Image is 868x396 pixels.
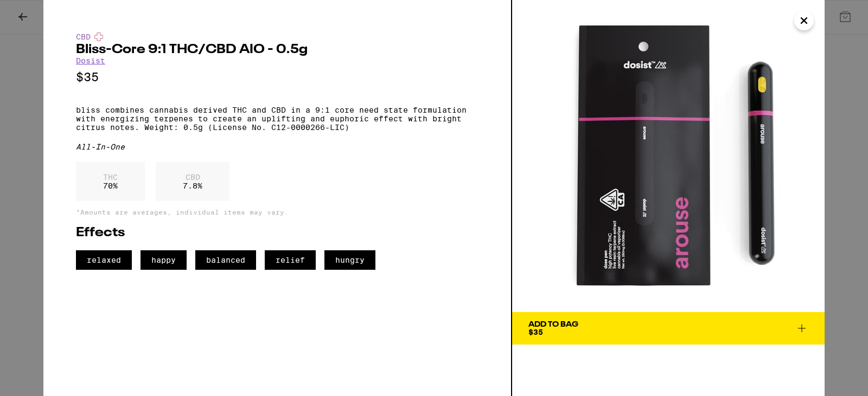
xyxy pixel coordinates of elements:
p: bliss combines cannabis derived THC and CBD in a 9:1 core need state formulation with energizing ... [76,106,478,132]
img: cbdColor.svg [94,33,103,41]
span: relief [265,250,316,270]
button: Add To Bag$35 [512,312,825,345]
div: Add To Bag [528,321,578,328]
h2: Effects [76,226,478,239]
div: 70 % [76,162,145,201]
span: happy [141,250,187,270]
div: CBD [76,33,478,41]
button: Close [794,11,814,30]
p: *Amounts are averages, individual items may vary. [76,209,478,216]
span: balanced [195,250,256,270]
span: hungry [324,250,375,270]
p: $35 [76,70,478,84]
p: THC [103,173,118,181]
span: $35 [528,328,543,336]
div: All-In-One [76,142,478,151]
h2: Bliss-Core 9:1 THC/CBD AIO - 0.5g [76,43,478,56]
div: 7.8 % [156,162,229,201]
p: CBD [183,173,202,181]
a: Dosist [76,56,105,65]
span: Hi. Need any help? [7,8,78,16]
span: relaxed [76,250,132,270]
